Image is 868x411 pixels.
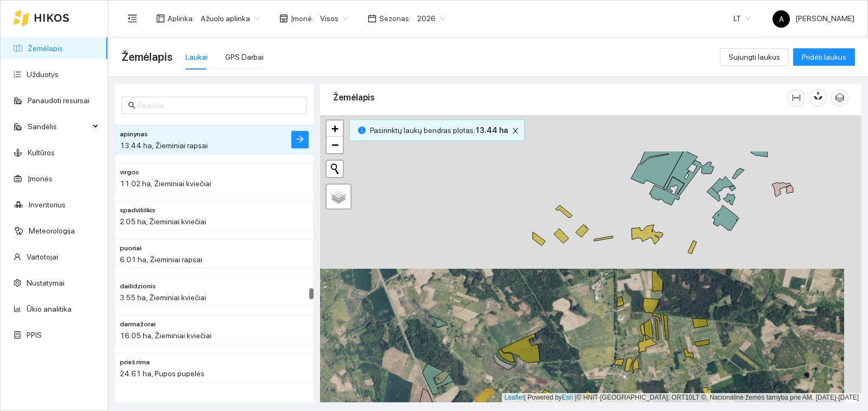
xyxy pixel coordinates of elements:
[417,10,445,27] span: 2026
[27,252,58,261] a: Vartotojai
[291,12,314,24] span: Įmonė :
[27,331,42,339] a: PPIS
[27,305,72,313] a: Ūkio analitika
[27,70,59,79] a: Užduotys
[127,14,137,23] span: menu-fold
[509,124,522,137] button: close
[502,393,861,402] div: | Powered by © HNIT-[GEOGRAPHIC_DATA]; ORT10LT ©, Nacionalinė žemės tarnyba prie AM, [DATE]-[DATE]
[327,121,343,137] a: Zoom in
[120,293,206,302] span: 3.55 ha, Žieminiai kviečiai
[122,8,143,29] button: menu-fold
[28,96,90,105] a: Panaudoti resursai
[509,127,521,135] span: close
[296,135,304,145] span: arrow-right
[120,369,205,378] span: 24.61 ha, Pupos pupelės
[29,226,75,235] a: Meteorologija
[120,281,156,292] span: dailidzionis
[156,14,165,23] span: layout
[327,137,343,153] a: Zoom out
[279,14,288,23] span: shop
[379,12,411,24] span: Sezonas :
[120,243,142,254] span: puoriai
[27,279,65,287] a: Nustatymai
[122,48,173,66] span: Žemėlapis
[720,53,789,61] a: Sujungti laukus
[788,89,805,106] button: column-width
[333,82,788,113] div: Žemėlapis
[128,102,136,109] span: search
[225,51,264,63] div: GPS Darbai
[729,51,780,63] span: Sujungti laukus
[779,10,784,28] span: A
[120,141,208,150] span: 13.44 ha, Žieminiai rapsai
[475,126,508,135] b: 13.44 ha
[120,331,212,340] span: 16.05 ha, Žieminiai kviečiai
[186,51,208,63] div: Laukai
[320,10,348,27] span: Visos
[793,48,855,66] button: Pridėti laukus
[327,161,343,177] button: Initiate a new search
[120,319,156,330] span: darmažorai
[28,116,90,137] span: Sandėlis
[28,174,53,183] a: Įmonės
[788,93,805,102] span: column-width
[733,10,751,27] span: LT
[120,129,148,140] span: apinynas
[28,44,63,53] a: Žemėlapis
[575,394,577,401] span: |
[793,53,855,61] a: Pridėti laukus
[720,48,789,66] button: Sujungti laukus
[120,357,150,368] span: prieš rima
[29,200,66,209] a: Inventorius
[358,127,366,134] span: info-circle
[802,51,846,63] span: Pridėti laukus
[370,124,508,136] span: Pasirinktų laukų bendras plotas :
[331,138,339,151] span: −
[773,14,854,23] span: [PERSON_NAME]
[505,394,524,401] a: Leaflet
[28,148,55,157] a: Kultūros
[368,14,376,23] span: calendar
[168,12,194,24] span: Aplinka :
[120,255,202,264] span: 6.01 ha, Žieminiai rapsai
[327,185,350,208] a: Layers
[120,167,139,178] span: virgos
[138,99,301,111] input: Paieška
[120,205,155,216] span: spadviliškis
[120,179,211,188] span: 11.02 ha, Žieminiai kviečiai
[331,122,339,135] span: +
[291,131,309,148] button: arrow-right
[120,217,206,226] span: 2.05 ha, Žieminiai kviečiai
[562,394,573,401] a: Esri
[201,10,260,27] span: Ažuolo aplinka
